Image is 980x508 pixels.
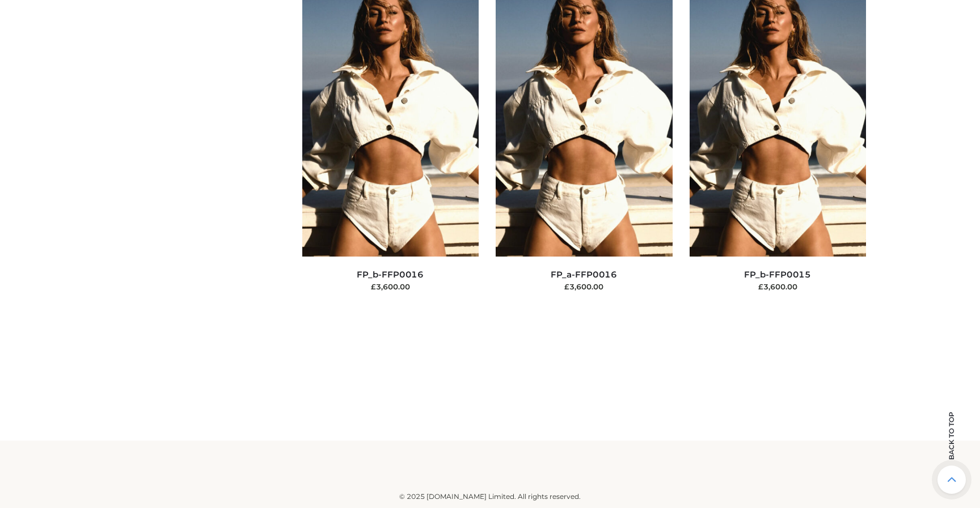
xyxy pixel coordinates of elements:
[371,282,376,291] span: £
[564,282,569,291] span: £
[758,282,763,291] span: £
[371,282,410,291] bdi: 3,600.00
[758,282,797,291] bdi: 3,600.00
[114,491,866,502] div: © 2025 [DOMAIN_NAME] Limited. All rights reserved.
[937,432,966,460] span: Back to top
[744,269,811,280] a: FP_b-FFP0015
[564,282,603,291] bdi: 3,600.00
[357,269,424,280] a: FP_b-FFP0016
[551,269,617,280] a: FP_a-FFP0016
